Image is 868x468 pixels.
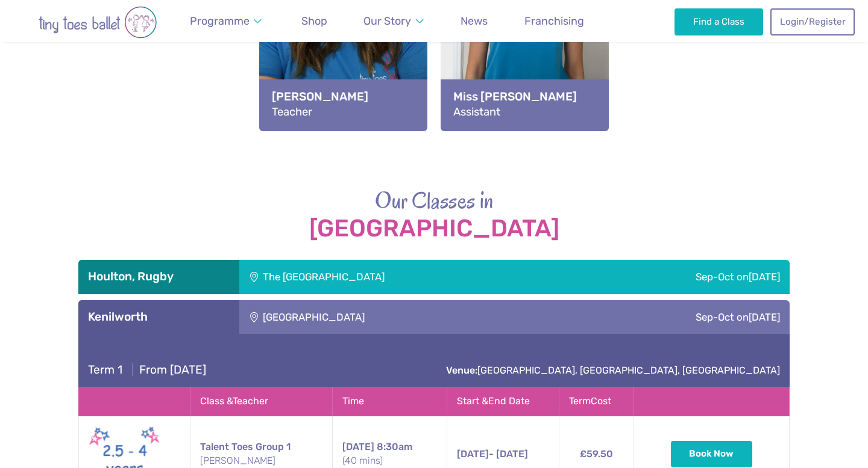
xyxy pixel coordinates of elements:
[78,215,790,242] strong: [GEOGRAPHIC_DATA]
[88,310,230,324] h3: Kenilworth
[461,14,488,27] span: News
[125,363,139,377] span: |
[457,448,528,460] span: - [DATE]
[342,441,374,452] span: [DATE]
[749,311,780,323] span: [DATE]
[524,14,584,27] span: Franchising
[88,269,230,284] h3: Houlton, Rugby
[184,8,268,35] a: Programme
[88,363,122,377] span: Term 1
[13,6,182,38] img: tiny toes ballet
[200,454,323,467] small: [PERSON_NAME]
[455,8,493,35] a: News
[190,387,333,416] th: Class & Teacher
[272,88,415,105] strong: [PERSON_NAME]
[770,8,855,35] a: Login/Register
[446,365,477,376] strong: Venue:
[453,105,500,119] span: Assistant
[457,448,489,460] span: [DATE]
[239,260,569,294] div: The [GEOGRAPHIC_DATA]
[190,14,250,27] span: Programme
[363,14,411,27] span: Our Story
[550,300,790,334] div: Sep-Oct on
[447,387,559,416] th: Start & End Date
[569,260,790,294] div: Sep-Oct on
[88,363,206,377] h4: From [DATE]
[239,300,550,334] div: [GEOGRAPHIC_DATA]
[358,8,429,35] a: Our Story
[749,271,780,283] span: [DATE]
[671,441,753,467] button: Book Now
[342,454,437,467] small: (40 mins)
[301,14,327,27] span: Shop
[375,185,494,216] span: Our Classes in
[453,88,596,105] strong: Miss [PERSON_NAME]
[333,387,447,416] th: Time
[675,8,763,35] a: Find a Class
[296,8,333,35] a: Shop
[272,105,312,119] span: Teacher
[446,365,780,376] a: Venue:[GEOGRAPHIC_DATA], [GEOGRAPHIC_DATA], [GEOGRAPHIC_DATA]
[559,387,634,416] th: Term Cost
[519,8,590,35] a: Franchising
